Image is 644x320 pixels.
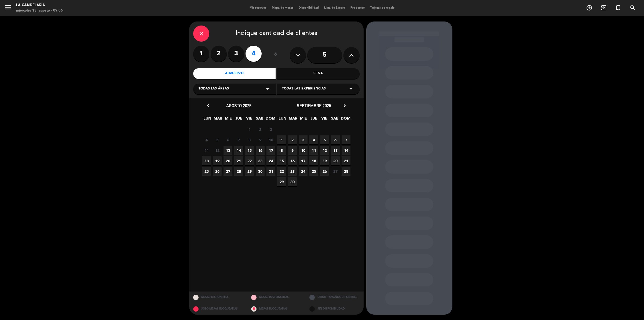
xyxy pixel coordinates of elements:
[256,135,265,144] span: 9
[320,167,329,176] span: 26
[224,115,233,124] span: MIE
[331,156,340,165] span: 20
[342,146,350,155] span: 14
[202,146,211,155] span: 11
[282,86,326,92] span: Todas las experiencias
[305,303,364,315] div: SIN DISPONIBILIDAD
[288,135,297,144] span: 2
[202,135,211,144] span: 4
[342,156,350,165] span: 21
[342,135,350,144] span: 7
[320,135,329,144] span: 5
[277,156,286,165] span: 15
[331,146,340,155] span: 13
[247,303,305,315] div: MESAS BLOQUEADAS
[234,156,243,165] span: 21
[245,167,254,176] span: 29
[202,167,211,176] span: 25
[224,156,232,165] span: 20
[4,3,12,13] button: menu
[203,115,212,124] span: LUN
[193,46,209,62] label: 1
[224,167,232,176] span: 27
[288,156,297,165] span: 16
[277,167,286,176] span: 22
[245,156,254,165] span: 22
[277,177,286,186] span: 29
[277,135,286,144] span: 1
[277,68,360,79] div: Cena
[299,156,308,165] span: 17
[245,146,254,155] span: 15
[342,167,350,176] span: 28
[266,115,275,124] span: DOM
[368,6,397,9] span: Tarjetas de regalo
[256,156,265,165] span: 23
[202,156,211,165] span: 18
[269,6,296,9] span: Mapa de mesas
[341,115,350,124] span: DOM
[297,103,331,108] span: septiembre 2025
[247,292,305,303] div: MESAS RESTRINGIDAS
[342,103,347,109] i: chevron_right
[348,86,354,92] i: arrow_drop_down
[189,303,247,315] div: SOLO MESAS BLOQUEADAS
[299,115,308,124] span: MIE
[630,5,636,11] i: search
[224,146,232,155] span: 13
[189,292,247,303] div: MESAS DISPONIBLES
[615,5,621,11] i: turned_in_not
[226,103,251,108] span: agosto 2025
[245,125,254,134] span: 1
[234,146,243,155] span: 14
[299,135,308,144] span: 3
[205,103,211,109] i: chevron_left
[305,292,364,303] div: OTROS TAMAÑOS DIPONIBLES
[299,146,308,155] span: 10
[16,3,63,8] div: LA CANDELARIA
[246,46,262,62] label: 4
[288,115,297,124] span: MAR
[288,177,297,186] span: 30
[331,135,340,144] span: 6
[320,146,329,155] span: 12
[309,135,318,144] span: 4
[331,167,340,176] span: 27
[211,46,227,62] label: 2
[256,167,265,176] span: 30
[309,146,318,155] span: 11
[245,115,254,124] span: VIE
[247,6,269,9] span: Mis reservas
[320,156,329,165] span: 19
[309,156,318,165] span: 18
[266,156,275,165] span: 24
[266,146,275,155] span: 17
[320,115,329,124] span: VIE
[586,5,592,11] i: add_circle_outline
[309,115,318,124] span: JUE
[234,115,243,124] span: JUE
[264,86,271,92] i: arrow_drop_down
[278,115,287,124] span: LUN
[288,146,297,155] span: 9
[228,46,244,62] label: 3
[299,167,308,176] span: 24
[601,5,607,11] i: exit_to_app
[213,135,222,144] span: 5
[255,115,264,124] span: SAB
[193,68,276,79] div: Almuerzo
[296,6,321,9] span: Disponibilidad
[309,167,318,176] span: 25
[266,125,275,134] span: 3
[321,6,348,9] span: Lista de Espera
[213,146,222,155] span: 12
[256,125,265,134] span: 2
[224,135,232,144] span: 6
[266,135,275,144] span: 10
[199,86,229,92] span: Todas las áreas
[4,3,12,11] i: menu
[266,167,275,176] span: 31
[256,146,265,155] span: 16
[288,167,297,176] span: 23
[245,135,254,144] span: 8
